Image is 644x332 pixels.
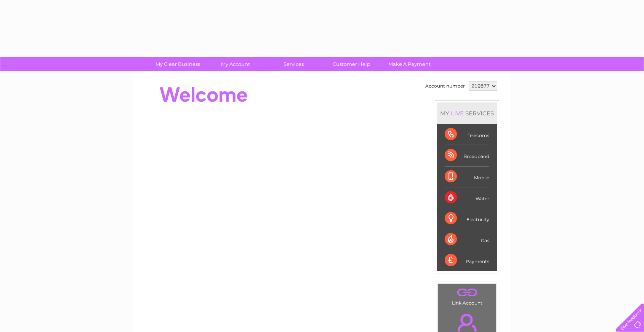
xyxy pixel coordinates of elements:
a: My Account [204,57,267,71]
a: . [440,286,494,299]
a: Services [262,57,325,71]
td: Account number [423,80,467,93]
div: LIVE [449,110,465,117]
div: Broadband [445,145,489,166]
div: Payments [445,250,489,271]
td: Link Account [437,284,497,308]
div: MY SERVICES [437,102,497,124]
a: Customer Help [320,57,383,71]
div: Gas [445,229,489,250]
div: Water [445,187,489,208]
a: My Clear Business [146,57,209,71]
div: Electricity [445,208,489,229]
a: Make A Payment [378,57,441,71]
div: Mobile [445,166,489,187]
div: Telecoms [445,124,489,145]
